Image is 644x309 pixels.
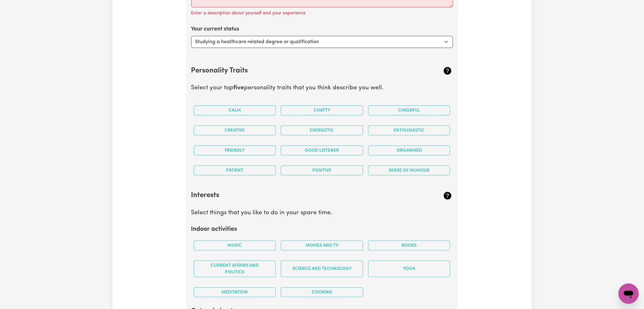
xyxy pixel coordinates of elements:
[191,84,453,93] p: Select your top personality traits that you think describe you well.
[191,25,240,33] label: Your current status
[281,106,363,115] button: Chatty
[194,126,276,135] button: Creative
[619,284,639,304] iframe: Button to launch messaging window
[194,146,276,155] button: Friendly
[191,191,410,200] h2: Interests
[194,287,276,297] button: Meditation
[281,146,363,155] button: Good Listener
[194,166,276,175] button: Patient
[194,261,276,277] button: Current Affairs and Politics
[368,241,451,251] button: Books
[191,10,306,17] p: Enter a description about yourself and your experience
[281,287,363,297] button: Cooking
[368,166,451,175] button: Sense of Humour
[194,106,276,115] button: Calm
[281,241,363,251] button: Movies and TV
[191,209,453,218] p: Select things that you like to do in your spare time.
[368,126,451,135] button: Enthusiastic
[368,106,451,115] button: Cheerful
[281,166,363,175] button: Positive
[281,126,363,135] button: Energetic
[281,261,363,277] button: Science and Technology
[368,261,451,277] button: Yoga
[191,225,453,233] h2: Indoor activities
[191,67,410,75] h2: Personality Traits
[194,241,276,251] button: Music
[234,85,244,91] b: five
[368,146,451,155] button: Organised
